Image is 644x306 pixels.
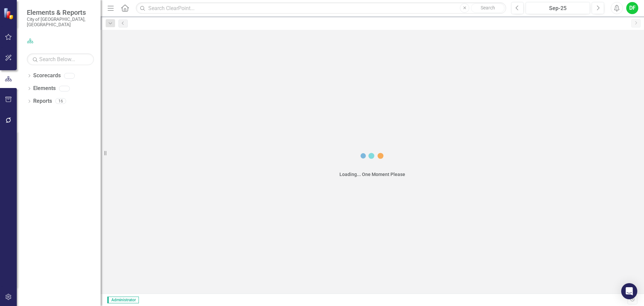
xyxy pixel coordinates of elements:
[27,53,94,65] input: Search Below...
[107,297,139,303] span: Administrator
[526,2,590,14] button: Sep-25
[55,98,66,104] div: 16
[626,2,638,14] button: DF
[471,3,504,13] button: Search
[33,72,61,80] a: Scorecards
[33,85,56,92] a: Elements
[33,97,52,105] a: Reports
[621,283,637,299] div: Open Intercom Messenger
[339,171,405,178] div: Loading... One Moment Please
[481,5,495,10] span: Search
[136,2,506,14] input: Search ClearPoint...
[27,8,94,16] span: Elements & Reports
[27,16,94,28] small: City of [GEOGRAPHIC_DATA], [GEOGRAPHIC_DATA]
[3,8,15,19] img: ClearPoint Strategy
[528,4,588,12] div: Sep-25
